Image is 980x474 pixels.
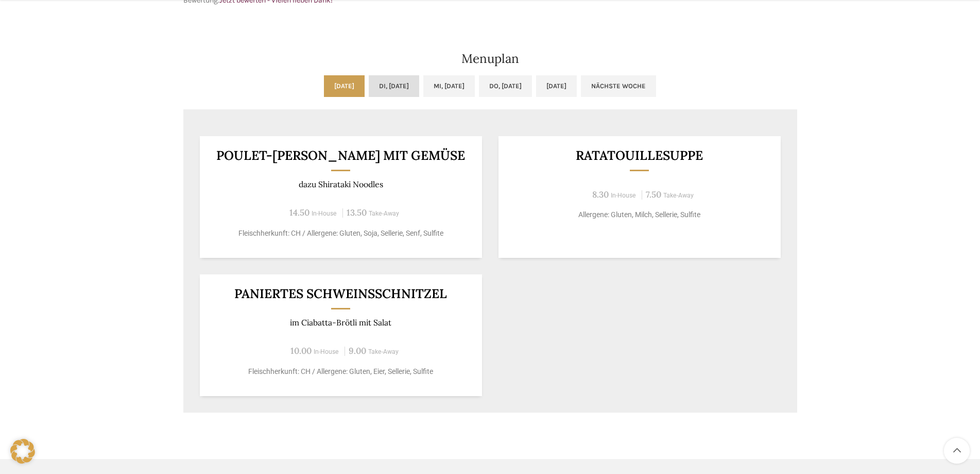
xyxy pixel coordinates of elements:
[212,318,469,328] p: im Ciabatta-Brötli mit Salat
[212,228,469,239] p: Fleischherkunft: CH / Allergene: Gluten, Soja, Sellerie, Senf, Sulfite
[479,75,532,97] a: Do, [DATE]
[611,192,636,199] span: In-House
[944,438,970,464] a: Scroll to top button
[369,210,399,217] span: Take-Away
[423,75,475,97] a: Mi, [DATE]
[347,207,367,218] span: 13.50
[592,189,609,200] span: 8.30
[368,348,399,355] span: Take-Away
[581,75,656,97] a: Nächste Woche
[312,210,337,217] span: In-House
[663,192,694,199] span: Take-Away
[511,209,768,220] p: Allergene: Gluten, Milch, Sellerie, Sulfite
[314,348,339,355] span: In-House
[212,149,469,162] h3: POULET-[PERSON_NAME] MIT GEMÜSE
[646,189,661,200] span: 7.50
[212,366,469,377] p: Fleischherkunft: CH / Allergene: Gluten, Eier, Sellerie, Sulfite
[212,287,469,300] h3: Paniertes Schweinsschnitzel
[289,207,310,218] span: 14.50
[212,179,469,189] p: dazu Shirataki Noodles
[290,345,312,356] span: 10.00
[324,75,365,97] a: [DATE]
[536,75,577,97] a: [DATE]
[369,75,419,97] a: Di, [DATE]
[511,149,768,162] h3: Ratatouillesuppe
[183,53,797,65] h2: Menuplan
[349,345,366,356] span: 9.00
